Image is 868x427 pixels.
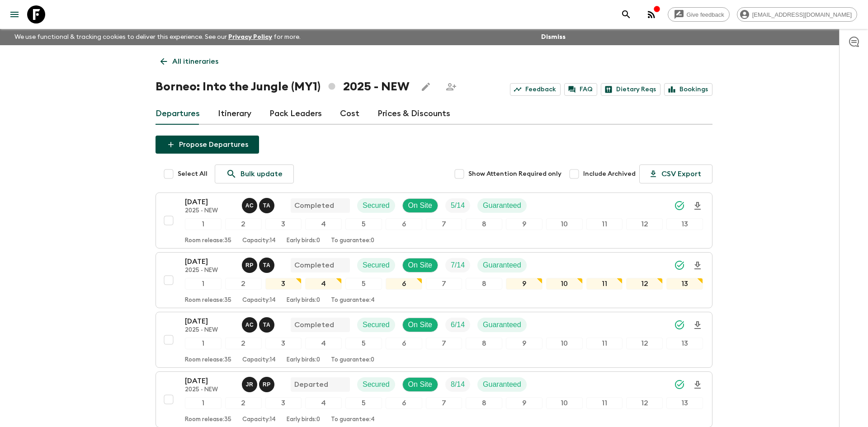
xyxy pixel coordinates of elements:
div: 7 [426,218,462,230]
p: Room release: 35 [185,297,231,304]
svg: Download Onboarding [692,201,703,211]
p: 2025 - NEW [185,207,235,215]
div: 3 [265,278,302,290]
div: On Site [402,198,438,213]
div: Secured [357,318,395,332]
div: 12 [626,397,663,409]
div: 13 [666,397,703,409]
p: Guaranteed [483,319,521,330]
div: 9 [506,218,542,230]
div: Secured [357,377,395,392]
div: 1 [185,338,222,349]
div: 8 [466,338,502,349]
div: 12 [626,278,663,290]
div: 2 [225,278,262,290]
div: 4 [305,278,342,290]
div: 3 [265,397,302,409]
div: 2 [225,218,262,230]
div: 10 [546,278,583,290]
p: [DATE] [185,375,235,386]
button: Dismiss [539,31,568,43]
p: 7 / 14 [451,260,465,271]
span: [EMAIL_ADDRESS][DOMAIN_NAME] [747,11,857,18]
div: 4 [305,338,342,349]
a: Give feedback [668,7,730,22]
a: Cost [340,103,359,125]
p: Capacity: 14 [242,297,276,304]
p: 2025 - NEW [185,267,235,274]
div: Trip Fill [445,318,470,332]
div: 9 [506,278,542,290]
a: Itinerary [218,103,251,125]
div: 1 [185,397,222,409]
div: 6 [386,218,422,230]
span: Select All [178,169,208,178]
div: On Site [402,377,438,392]
p: Guaranteed [483,379,521,390]
div: Secured [357,198,395,213]
div: On Site [402,258,438,272]
h1: Borneo: Into the Jungle (MY1) 2025 - NEW [156,78,410,96]
div: 12 [626,218,663,230]
p: We use functional & tracking cookies to deliver this experience. See our for more. [11,29,304,45]
div: On Site [402,318,438,332]
p: Guaranteed [483,200,521,211]
a: FAQ [564,83,597,96]
div: 7 [426,397,462,409]
p: Capacity: 14 [242,416,276,423]
p: To guarantee: 0 [331,237,374,244]
div: 11 [586,278,623,290]
div: 3 [265,338,302,349]
p: Capacity: 14 [242,237,276,244]
span: Include Archived [583,169,636,178]
p: All itineraries [172,56,218,67]
button: [DATE]2025 - NEWRoy Phang, Tiyon Anak JunaCompletedSecuredOn SiteTrip FillGuaranteed1234567891011... [156,252,712,308]
p: 5 / 14 [451,200,465,211]
p: Early birds: 0 [287,416,320,423]
div: 7 [426,278,462,290]
div: 1 [185,218,222,230]
p: Room release: 35 [185,237,231,244]
a: Bookings [664,83,712,96]
p: On Site [408,319,432,330]
p: Capacity: 14 [242,357,276,364]
a: All itineraries [156,52,223,70]
div: 6 [386,278,422,290]
a: Pack Leaders [269,103,322,125]
a: Feedback [510,83,561,96]
a: Privacy Policy [228,34,272,40]
svg: Synced Successfully [674,319,685,330]
p: To guarantee: 4 [331,416,375,423]
span: Share this itinerary [442,78,460,96]
div: 1 [185,278,222,290]
p: Bulk update [241,169,283,179]
a: Bulk update [215,164,294,183]
p: Early birds: 0 [287,237,320,244]
div: 9 [506,338,542,349]
button: search adventures [617,5,635,23]
span: Roy Phang, Tiyon Anak Juna [242,260,276,267]
div: Trip Fill [445,377,470,392]
div: 13 [666,218,703,230]
div: Trip Fill [445,198,470,213]
p: Secured [363,379,390,390]
div: 12 [626,338,663,349]
div: Trip Fill [445,258,470,272]
div: 10 [546,218,583,230]
span: Alvin Chin Chun Wei, Tiyon Anak Juna [242,201,276,208]
p: On Site [408,200,432,211]
p: On Site [408,379,432,390]
button: [DATE]2025 - NEWAlvin Chin Chun Wei, Tiyon Anak JunaCompletedSecuredOn SiteTrip FillGuaranteed123... [156,312,712,368]
p: 6 / 14 [451,319,465,330]
button: Edit this itinerary [417,78,435,96]
p: Early birds: 0 [287,357,320,364]
p: [DATE] [185,256,235,267]
div: 5 [345,397,382,409]
svg: Download Onboarding [692,320,703,331]
div: 5 [345,338,382,349]
p: Secured [363,200,390,211]
p: [DATE] [185,316,235,327]
p: Departed [294,379,328,390]
div: 11 [586,218,623,230]
p: Early birds: 0 [287,297,320,304]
